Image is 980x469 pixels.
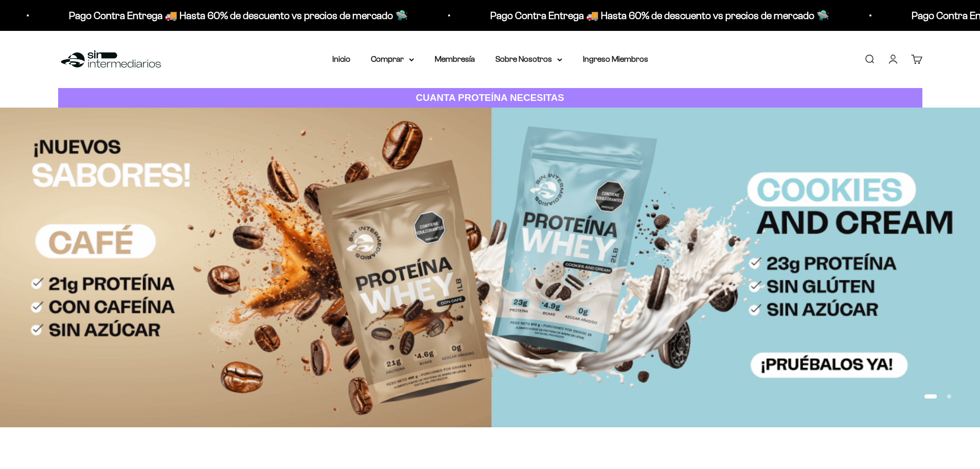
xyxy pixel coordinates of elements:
p: Pago Contra Entrega 🚚 Hasta 60% de descuento vs precios de mercado 🛸 [478,7,817,24]
summary: Comprar [371,53,414,66]
p: Pago Contra Entrega 🚚 Hasta 60% de descuento vs precios de mercado 🛸 [57,7,396,24]
a: Inicio [332,55,350,63]
a: Membresía [435,55,475,63]
a: CUANTA PROTEÍNA NECESITAS [58,88,922,108]
summary: Sobre Nosotros [495,53,562,66]
strong: CUANTA PROTEÍNA NECESITAS [416,92,564,103]
a: Ingreso Miembros [583,55,648,63]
